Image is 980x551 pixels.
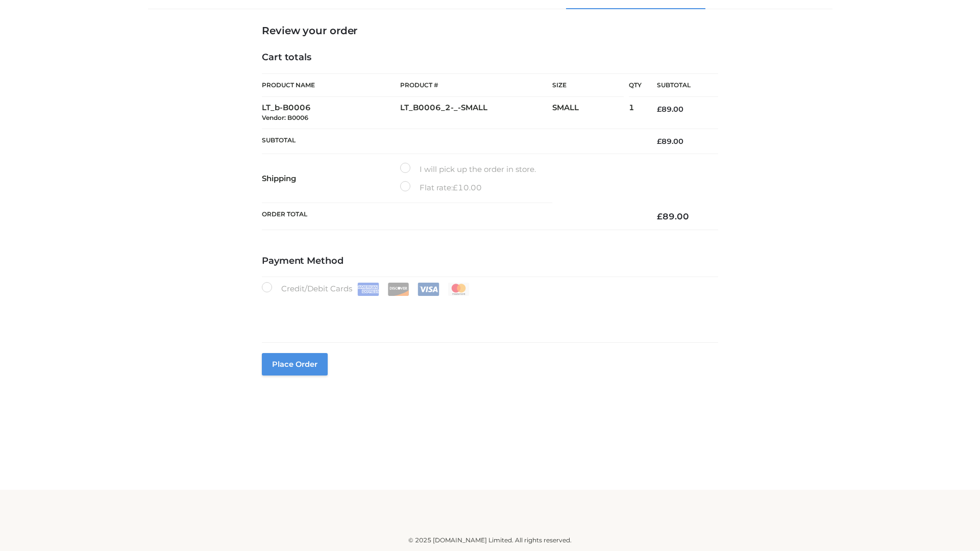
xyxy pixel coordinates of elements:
h4: Payment Method [262,256,718,267]
th: Shipping [262,154,400,203]
label: I will pick up the order in store. [400,163,536,176]
label: Credit/Debit Cards [262,282,471,296]
img: Amex [357,283,379,296]
th: Subtotal [642,74,718,97]
td: 1 [629,97,642,129]
label: Flat rate: [400,181,482,194]
img: Discover [387,283,409,296]
span: £ [657,105,661,114]
h3: Review your order [262,24,718,37]
th: Product # [400,73,552,97]
span: £ [657,137,661,146]
bdi: 89.00 [657,211,689,221]
th: Subtotal [262,129,642,154]
bdi: 10.00 [453,183,482,192]
th: Product Name [262,73,400,97]
span: £ [657,211,663,221]
bdi: 89.00 [657,137,683,146]
bdi: 89.00 [657,105,683,114]
div: © 2025 [DOMAIN_NAME] Limited. All rights reserved. [152,535,828,545]
td: LT_B0006_2-_-SMALL [400,97,552,129]
th: Order Total [262,203,642,230]
img: Visa [418,283,439,296]
th: Qty [629,73,642,97]
button: Place order [262,353,328,375]
th: Size [552,74,624,97]
span: £ [453,183,458,192]
img: Mastercard [448,283,470,296]
h4: Cart totals [262,52,718,63]
small: Vendor: B0006 [262,114,308,121]
td: SMALL [552,97,629,129]
td: LT_b-B0006 [262,97,400,129]
iframe: Secure payment input frame [260,294,716,331]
